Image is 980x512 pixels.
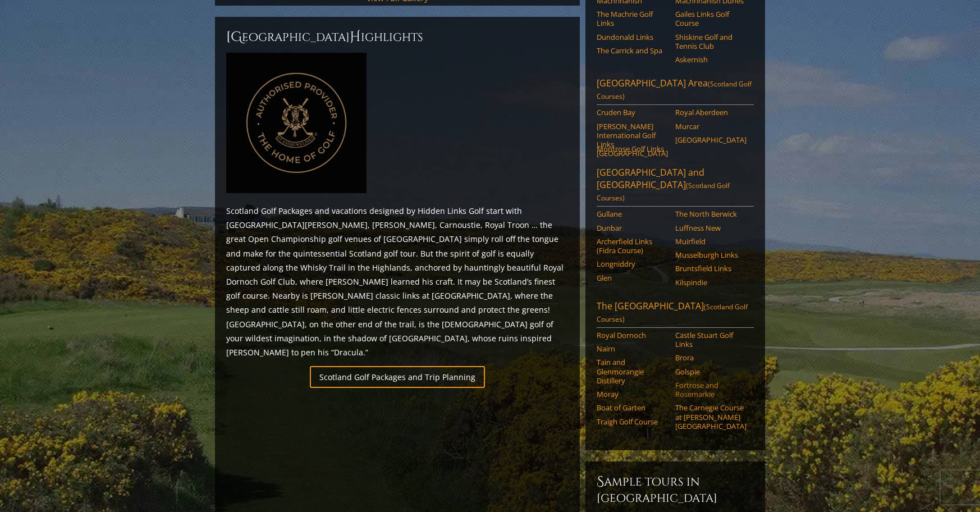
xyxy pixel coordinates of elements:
[597,46,668,55] a: The Carrick and Spa
[597,33,668,42] a: Dundonald Links
[597,344,668,353] a: Nairn
[675,55,747,64] a: Askernish
[226,28,569,46] h2: [GEOGRAPHIC_DATA] ighlights
[675,381,747,399] a: Fortrose and Rosemarkie
[675,135,747,144] a: [GEOGRAPHIC_DATA]
[597,166,754,207] a: [GEOGRAPHIC_DATA] and [GEOGRAPHIC_DATA](Scotland Golf Courses)
[597,77,754,105] a: [GEOGRAPHIC_DATA] Area(Scotland Golf Courses)
[597,390,668,399] a: Moray
[597,300,754,328] a: The [GEOGRAPHIC_DATA](Scotland Golf Courses)
[675,353,747,362] a: Brora
[675,331,747,349] a: Castle Stuart Golf Links
[675,122,747,131] a: Murcar
[597,223,668,232] a: Dunbar
[675,223,747,232] a: Luffness New
[675,108,747,117] a: Royal Aberdeen
[226,204,569,359] p: Scotland Golf Packages and vacations designed by Hidden Links Golf start with [GEOGRAPHIC_DATA][P...
[597,259,668,268] a: Longniddry
[675,33,747,51] a: Shiskine Golf and Tennis Club
[675,250,747,259] a: Musselburgh Links
[597,273,668,282] a: Glen
[675,278,747,287] a: Kilspindie
[310,366,485,388] a: Scotland Golf Packages and Trip Planning
[597,108,668,117] a: Cruden Bay
[675,237,747,246] a: Muirfield
[675,403,747,431] a: The Carnegie Course at [PERSON_NAME][GEOGRAPHIC_DATA]
[597,417,668,426] a: Traigh Golf Course
[597,209,668,218] a: Gullane
[597,302,748,324] span: (Scotland Golf Courses)
[597,403,668,412] a: Boat of Garten
[597,122,668,158] a: [PERSON_NAME] International Golf Links [GEOGRAPHIC_DATA]
[675,209,747,218] a: The North Berwick
[350,28,361,46] span: H
[675,264,747,273] a: Bruntsfield Links
[597,144,668,153] a: Montrose Golf Links
[675,367,747,376] a: Golspie
[597,10,668,28] a: The Machrie Golf Links
[597,473,754,506] h6: Sample Tours in [GEOGRAPHIC_DATA]
[597,358,668,385] a: Tain and Glenmorangie Distillery
[675,10,747,28] a: Gailes Links Golf Course
[597,331,668,340] a: Royal Dornoch
[597,237,668,255] a: Archerfield Links (Fidra Course)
